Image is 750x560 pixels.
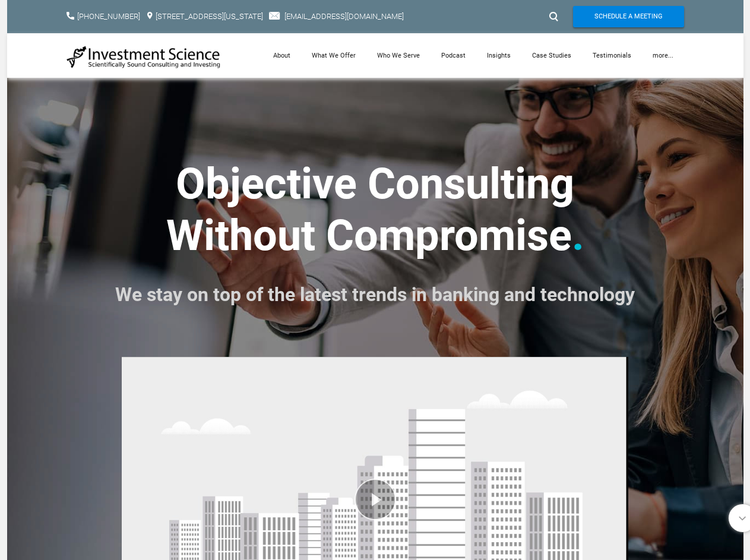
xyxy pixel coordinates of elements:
[573,6,684,27] a: Schedule A Meeting
[262,33,301,78] a: About
[521,33,582,78] a: Case Studies
[115,283,635,306] font: We stay on top of the latest trends in banking and technology
[582,33,642,78] a: Testimonials
[301,33,366,78] a: What We Offer
[156,12,263,21] a: [STREET_ADDRESS][US_STATE]​
[284,12,404,21] a: [EMAIL_ADDRESS][DOMAIN_NAME]
[642,33,684,78] a: more...
[166,159,575,260] strong: ​Objective Consulting ​Without Compromise
[431,33,476,78] a: Podcast
[476,33,521,78] a: Insights
[594,6,663,27] span: Schedule A Meeting
[67,45,221,69] img: Investment Science | NYC Consulting Services
[366,33,431,78] a: Who We Serve
[77,12,140,21] a: [PHONE_NUMBER]
[572,210,584,261] font: .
